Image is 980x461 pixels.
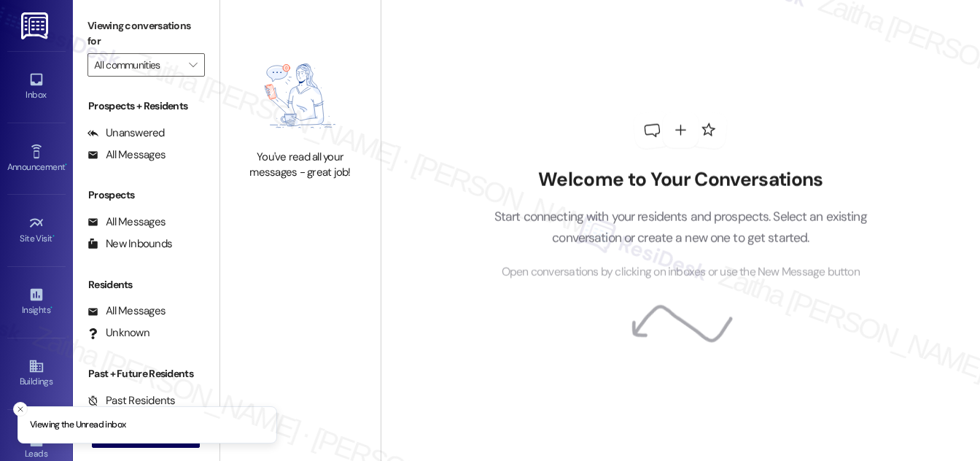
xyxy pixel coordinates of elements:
[87,125,165,141] div: Unanswered
[236,150,365,181] div: You've read all your messages - great job!
[94,53,182,77] input: All communities
[502,263,860,282] span: Open conversations by clicking on inboxes or use the New Message button
[73,366,219,381] div: Past + Future Residents
[87,325,149,341] div: Unknown
[87,393,176,408] div: Past Residents
[7,354,66,393] a: Buildings
[65,160,67,170] span: •
[13,402,28,417] button: Close toast
[52,231,55,241] span: •
[73,98,219,114] div: Prospects + Residents
[87,147,166,163] div: All Messages
[87,236,172,252] div: New Inbounds
[87,303,166,319] div: All Messages
[7,67,66,106] a: Inbox
[50,303,52,313] span: •
[7,282,66,322] a: Insights •
[73,187,219,203] div: Prospects
[238,50,362,142] img: empty-state
[73,277,219,293] div: Residents
[7,211,66,250] a: Site Visit •
[472,168,889,192] h2: Welcome to Your Conversations
[87,214,166,230] div: All Messages
[189,59,197,71] i: 
[30,419,125,432] p: Viewing the Unread inbox
[87,15,205,53] label: Viewing conversations for
[21,12,51,39] img: ResiDesk Logo
[472,206,889,248] p: Start connecting with your residents and prospects. Select an existing conversation or create a n...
